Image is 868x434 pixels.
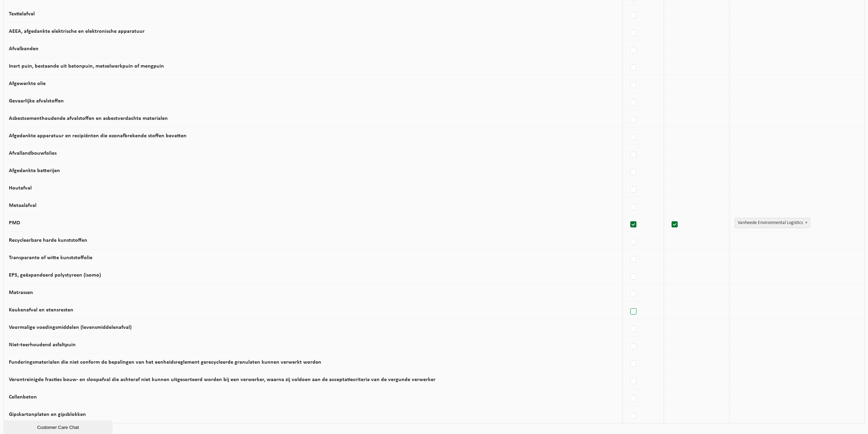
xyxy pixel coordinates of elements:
[9,290,33,295] label: Matrassen
[9,377,436,382] label: Verontreinigde fracties bouw- en sloopafval die achteraf niet kunnen uitgesorteerd worden bij een...
[9,255,92,261] label: Transparante of witte kunststoffolie
[9,238,87,243] label: Recycleerbare harde kunststoffen
[9,342,76,348] label: Niet-teerhoudend asfaltpuin
[9,272,101,278] label: EPS, geëxpandeerd polystyreen (isomo)
[9,46,39,52] label: Afvalbanden
[9,307,73,313] label: Keukenafval en etensresten
[735,218,810,228] span: Vanheede Environmental Logistics
[9,133,187,139] label: Afgedankte apparatuur en recipiënten die ozonafbrekende stoffen bevatten
[9,11,35,17] label: Textielafval
[9,412,86,417] label: Gipskartonplaten en gipsblokken
[9,203,36,208] label: Metaalafval
[9,151,57,156] label: Afvallandbouwfolies
[3,419,114,434] iframe: chat widget
[9,394,37,400] label: Cellenbeton
[9,81,46,86] label: Afgewerkte olie
[735,218,810,228] span: Vanheede Environmental Logistics
[9,185,32,191] label: Houtafval
[9,325,132,330] label: Voormalige voedingsmiddelen (levensmiddelenafval)
[9,98,64,104] label: Gevaarlijke afvalstoffen
[9,29,145,34] label: AEEA, afgedankte elektrische en elektronische apparatuur
[9,360,321,365] label: Funderingsmaterialen die niet conform de bepalingen van het eenheidsreglement gerecycleerde granu...
[9,168,60,173] label: Afgedankte batterijen
[9,116,168,121] label: Asbestcementhoudende afvalstoffen en asbestverdachte materialen
[9,64,164,69] label: Inert puin, bestaande uit betonpuin, metselwerkpuin of mengpuin
[9,220,20,226] label: PMD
